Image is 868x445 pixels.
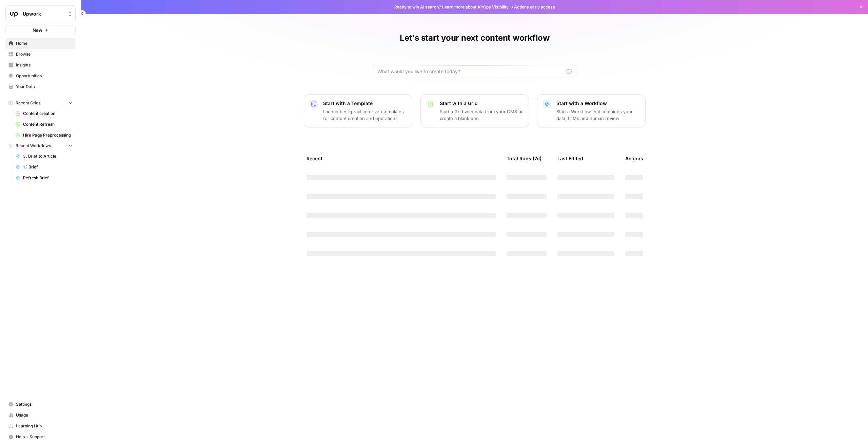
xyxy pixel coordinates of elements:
div: Total Runs (7d) [507,149,541,168]
span: Upwork [23,11,64,17]
a: 3. Brief to Article [13,151,76,162]
div: Recent [307,149,496,168]
a: Insights [5,60,76,70]
span: Help + Support [16,434,73,440]
button: Workspace: Upwork [5,5,76,22]
span: New [33,27,42,34]
a: 1.1 Brief [13,162,76,173]
div: Actions [625,149,643,168]
a: Content Refresh [13,119,76,130]
a: Learning Hub [5,421,76,431]
span: Recent Grids [16,100,40,106]
span: Actions early access [514,4,555,10]
p: Start with a Grid [440,100,523,107]
p: Start with a Workflow [556,100,640,107]
h1: Let's start your next content workflow [400,33,550,43]
span: Insights [16,62,73,68]
button: Start with a TemplateLaunch best-practice driven templates for content creation and operations [304,94,412,127]
button: Help + Support [5,431,76,442]
a: Content creation [13,108,76,119]
span: Refresh Brief [23,175,73,181]
a: Usage [5,410,76,421]
a: Refresh Brief [13,173,76,183]
span: 1.1 Brief [23,164,73,170]
span: Browse [16,51,73,57]
span: Content Refresh [23,121,73,127]
a: Opportunities [5,70,76,81]
span: Your Data [16,84,73,90]
span: Learning Hub [16,423,73,429]
span: Recent Workflows [16,143,51,149]
a: Learn more [442,4,465,9]
span: Opportunities [16,73,73,79]
a: Browse [5,49,76,60]
p: Start a Workflow that combines your data, LLMs and human review [556,108,640,122]
span: Settings [16,401,73,407]
button: Recent Workflows [5,141,76,151]
img: Upwork Logo [8,8,20,20]
button: Start with a GridStart a Grid with data from your CMS or create a blank one [420,94,529,127]
span: Usage [16,412,73,418]
input: What would you like to create today? [377,68,564,75]
p: Launch best-practice driven templates for content creation and operations [323,108,407,122]
a: Your Data [5,81,76,92]
p: Start with a Template [323,100,407,107]
span: Content creation [23,110,73,117]
a: Home [5,38,76,49]
span: Ready to win AI search? about AirOps Visibility [394,4,509,10]
div: Last Edited [557,149,583,168]
span: Hire Page Preprocessing [23,132,73,138]
button: Recent Grids [5,98,76,108]
a: Settings [5,399,76,410]
span: 3. Brief to Article [23,153,73,159]
a: Hire Page Preprocessing [13,130,76,141]
span: Home [16,40,73,46]
button: New [5,25,76,35]
button: Start with a WorkflowStart a Workflow that combines your data, LLMs and human review [537,94,646,127]
p: Start a Grid with data from your CMS or create a blank one [440,108,523,122]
